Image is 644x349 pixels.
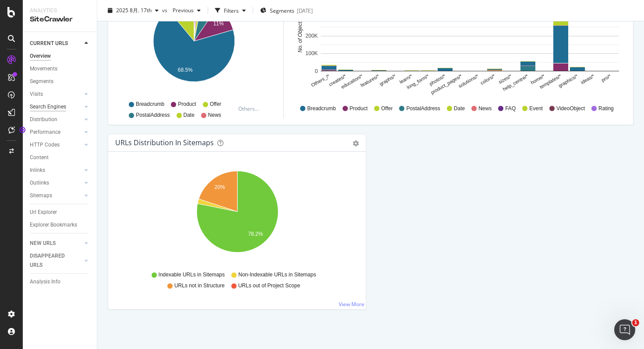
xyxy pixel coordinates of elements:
span: Offer [381,105,393,112]
text: 200K [305,33,318,39]
div: Movements [30,64,57,73]
div: HTTP Codes [30,140,60,150]
span: Breadcrumb [307,105,336,112]
text: learn/* [399,73,414,85]
div: SiteCrawler [30,14,90,24]
span: URLs out of Project Scope [238,282,300,290]
div: Content [30,153,49,162]
text: product_pages/* [430,73,463,95]
button: Filters [212,3,249,17]
text: pro/* [600,73,612,83]
span: Product [178,101,196,108]
div: Visits [30,90,43,99]
a: Content [30,153,91,162]
text: creates/* [328,73,347,87]
text: 11% [213,21,224,27]
a: Visits [30,90,82,99]
div: Outlinks [30,178,49,188]
text: education/* [340,73,364,90]
text: home/* [530,73,546,85]
div: NEW URLS [30,239,56,248]
div: Segments [30,77,53,86]
svg: A chart. [115,166,359,267]
span: vs [162,7,169,14]
text: colors/* [479,73,496,86]
div: Performance [30,128,60,137]
a: Analysis Info [30,277,91,286]
button: 2025 8月. 17th [104,3,162,17]
span: PostalAddress [406,105,440,112]
div: Inlinks [30,166,45,175]
a: Overview [30,52,91,61]
text: templates/* [539,73,563,90]
a: Inlinks [30,166,82,175]
a: Search Engines [30,102,82,112]
a: NEW URLS [30,239,82,248]
span: Date [454,105,465,112]
span: URLs not in Structure [174,282,225,290]
text: photos/* [428,73,447,87]
a: View More [339,300,364,308]
a: Distribution [30,115,82,124]
iframe: Intercom live chat [614,319,635,340]
span: News [208,112,221,119]
span: Event [529,105,543,112]
div: Analytics [30,7,90,14]
text: 20% [215,184,225,190]
span: Offer [210,101,221,108]
div: Others... [238,105,263,112]
text: graphs/* [379,73,397,87]
a: HTTP Codes [30,140,82,150]
button: Previous [169,3,204,17]
div: Search Engines [30,102,66,112]
div: Distribution [30,115,57,124]
div: Analysis Info [30,277,60,286]
a: DISAPPEARED URLS [30,251,82,270]
div: gear [353,140,359,147]
text: 0 [315,68,318,74]
span: 2025 8月. 17th [116,7,152,14]
text: graphics/* [558,73,579,88]
span: FAQ [505,105,516,112]
div: DISAPPEARED URLS [30,251,74,270]
div: URLs Distribution in Sitemaps [115,138,214,147]
text: 100K [305,50,318,56]
div: Filters [224,7,239,14]
text: long_form/* [406,73,430,90]
div: Url Explorer [30,208,57,217]
span: News [478,105,492,112]
text: help_centre/* [502,73,530,92]
div: [DATE] [297,7,313,14]
span: Segments [270,7,294,14]
span: Product [350,105,368,112]
text: ideas/* [580,73,596,85]
div: Overview [30,52,51,61]
text: 68.5% [178,67,193,73]
button: Segments[DATE] [257,3,316,17]
span: VideoObject [556,105,585,112]
a: Url Explorer [30,208,91,217]
a: Performance [30,128,82,137]
text: No. of Objects [297,19,303,52]
a: Sitemaps [30,191,82,200]
div: CURRENT URLS [30,39,68,48]
span: Rating [598,105,614,112]
a: Explorer Bookmarks [30,220,91,230]
span: 1 [632,319,639,326]
div: Explorer Bookmarks [30,220,77,230]
span: Previous [169,7,194,14]
text: Others_/* [310,73,331,88]
text: solutions/* [457,73,480,89]
div: Tooltip anchor [18,126,26,134]
span: Date [184,112,195,119]
text: 78.2% [248,231,263,237]
div: Sitemaps [30,191,52,200]
span: PostalAddress [136,112,170,119]
a: Movements [30,64,91,73]
text: features/* [360,73,380,88]
span: Indexable URLs in Sitemaps [159,271,225,279]
span: Non-Indexable URLs in Sitemaps [238,271,316,279]
a: CURRENT URLS [30,39,82,48]
a: Outlinks [30,178,82,188]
